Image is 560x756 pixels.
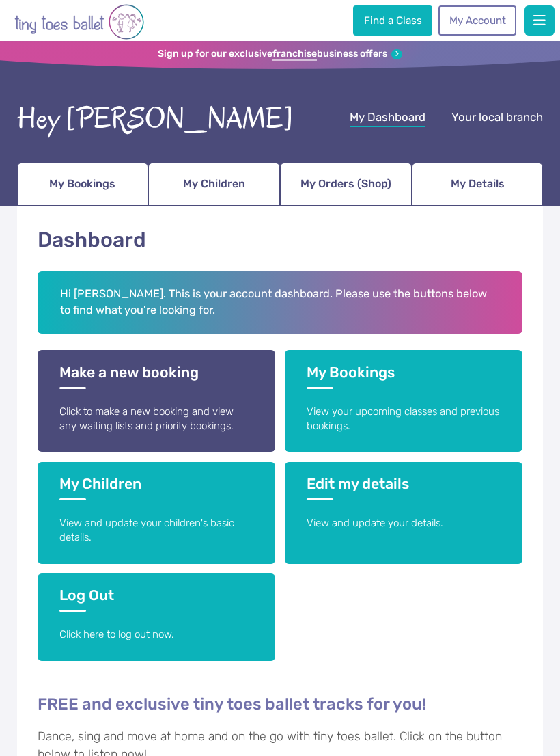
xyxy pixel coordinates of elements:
[59,627,253,642] p: Click here to log out now.
[38,694,522,715] h4: FREE and exclusive tiny toes ballet tracks for you!
[59,516,253,545] p: View and update your children's basic details.
[307,405,500,434] p: View your upcoming classes and previous bookings.
[438,5,516,36] a: My Account
[285,462,522,564] a: Edit my details View and update your details.
[272,48,317,61] strong: franchise
[38,350,275,452] a: Make a new booking Click to make a new booking and view any waiting lists and priority bookings.
[49,173,115,195] span: My Bookings
[148,163,280,206] a: My Children
[17,163,149,206] a: My Bookings
[285,350,522,452] a: My Bookings View your upcoming classes and previous bookings.
[59,586,253,612] h3: Log Out
[412,163,544,206] a: My Details
[59,364,253,389] h3: Make a new booking
[38,271,522,333] h2: Hi [PERSON_NAME]. This is your account dashboard. Please use the buttons below to find what you'r...
[307,364,500,389] h3: My Bookings
[451,110,543,127] a: Your local branch
[451,110,543,124] span: Your local branch
[14,3,144,41] img: tiny toes ballet
[300,173,391,195] span: My Orders (Shop)
[353,5,432,36] a: Find a Class
[451,173,505,195] span: My Details
[307,475,500,500] h3: Edit my details
[38,573,275,661] a: Log Out Click here to log out now.
[38,226,522,255] h1: Dashboard
[59,475,253,500] h3: My Children
[158,48,402,61] a: Sign up for our exclusivefranchisebusiness offers
[307,516,500,530] p: View and update your details.
[38,462,275,564] a: My Children View and update your children's basic details.
[280,163,412,206] a: My Orders (Shop)
[183,173,245,195] span: My Children
[59,405,253,434] p: Click to make a new booking and view any waiting lists and priority bookings.
[17,98,294,140] div: Hey [PERSON_NAME]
